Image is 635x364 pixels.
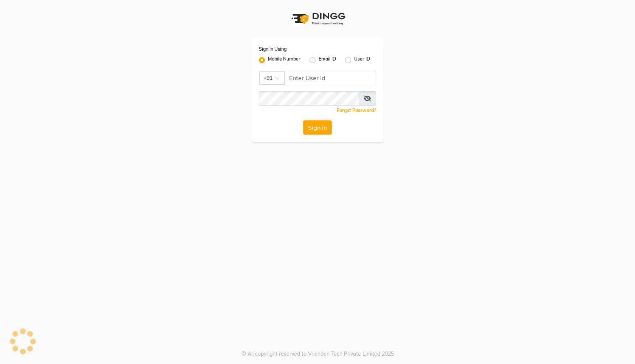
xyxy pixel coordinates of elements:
[259,91,359,106] input: Username
[337,107,376,113] a: Forgot Password?
[287,8,348,30] img: logo1.svg
[319,56,336,65] label: Email ID
[268,56,300,65] label: Mobile Number
[303,120,332,135] button: Sign In
[259,46,288,53] label: Sign In Using:
[284,71,376,85] input: Username
[354,56,370,65] label: User ID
